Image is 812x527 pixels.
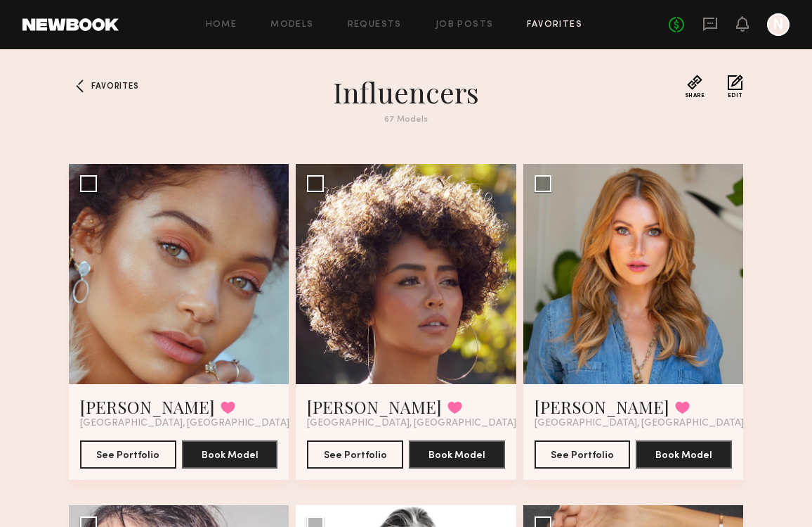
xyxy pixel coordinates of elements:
[307,440,403,469] button: See Portfolio
[182,448,278,460] a: Book Model
[409,448,505,460] a: Book Model
[182,440,278,469] button: Book Model
[767,13,790,36] a: N
[80,440,176,469] button: See Portfolio
[409,440,505,469] button: Book Model
[91,82,138,91] span: Favorites
[206,20,237,30] a: Home
[527,20,582,30] a: Favorites
[153,115,659,125] div: 67 Models
[307,395,442,418] a: [PERSON_NAME]
[685,75,705,99] button: Share
[153,75,659,110] h1: Influencers
[535,395,669,418] a: [PERSON_NAME]
[728,93,743,99] span: Edit
[80,395,215,418] a: [PERSON_NAME]
[535,440,631,469] button: See Portfolio
[728,75,743,99] button: Edit
[348,20,402,30] a: Requests
[636,448,732,460] a: Book Model
[307,418,516,429] span: [GEOGRAPHIC_DATA], [GEOGRAPHIC_DATA]
[436,20,494,30] a: Job Posts
[270,20,313,30] a: Models
[685,93,705,99] span: Share
[535,418,744,429] span: [GEOGRAPHIC_DATA], [GEOGRAPHIC_DATA]
[69,75,91,97] a: Favorites
[636,440,732,469] button: Book Model
[80,418,289,429] span: [GEOGRAPHIC_DATA], [GEOGRAPHIC_DATA]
